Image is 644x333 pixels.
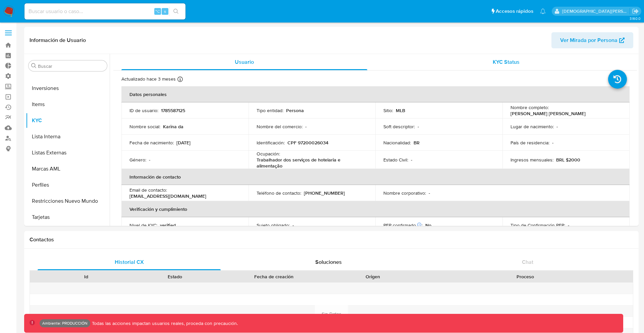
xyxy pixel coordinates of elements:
[383,107,393,113] p: Sitio :
[26,80,110,96] button: Inversiones
[155,8,160,14] span: ⌥
[568,222,569,228] p: -
[129,107,158,113] p: ID de usuario :
[540,8,546,14] a: Notificaciones
[224,273,323,280] div: Fecha de creación
[383,190,426,196] p: Nombre corporativo :
[26,145,110,161] button: Listas Externas
[149,157,150,163] p: -
[511,157,553,163] p: Ingresos mensuales :
[26,112,110,129] button: KYC
[560,32,618,48] span: Ver Mirada por Persona
[257,222,290,228] p: Sujeto obligado :
[129,193,206,199] p: [EMAIL_ADDRESS][DOMAIN_NAME]
[164,8,166,14] span: s
[632,8,639,15] a: Salir
[396,107,405,113] p: MLB
[511,124,554,130] p: Lugar de nacimiento :
[511,110,586,116] p: [PERSON_NAME] [PERSON_NAME]
[286,107,304,113] p: Persona
[496,8,533,15] span: Accesos rápidos
[30,236,633,243] h1: Contactos
[129,124,160,130] p: Nombre social :
[121,169,630,185] th: Información de contacto
[257,107,283,113] p: Tipo entidad :
[38,63,104,69] input: Buscar
[522,258,533,266] span: Chat
[129,140,174,146] p: Fecha de nacimiento :
[414,140,420,146] p: BR
[383,124,415,130] p: Soft descriptor :
[235,58,254,66] span: Usuario
[26,177,110,193] button: Perfiles
[176,140,191,146] p: [DATE]
[493,58,520,66] span: KYC Status
[46,273,126,280] div: Id
[121,201,630,217] th: Verificación y cumplimiento
[383,157,408,163] p: Estado Civil :
[257,151,280,157] p: Ocupación :
[26,161,110,177] button: Marcas AML
[315,258,342,266] span: Soluciones
[161,107,185,113] p: 1785587125
[287,140,328,146] p: CPF 97200026034
[135,273,215,280] div: Estado
[31,63,37,68] button: Buscar
[552,140,553,146] p: -
[304,190,345,196] p: [PHONE_NUMBER]
[257,157,365,169] p: Trabalhador dos serviços de hotelaria e alimentação
[511,140,549,146] p: País de residencia :
[129,157,146,163] p: Género :
[129,222,157,228] p: Nivel de KYC :
[418,124,419,130] p: -
[115,258,144,266] span: Historial CX
[121,76,176,82] p: Actualizado hace 3 meses
[556,124,558,130] p: -
[383,140,411,146] p: Nacionalidad :
[257,190,301,196] p: Teléfono de contacto :
[90,320,238,327] p: Todas las acciones impactan usuarios reales, proceda con precaución.
[422,273,628,280] div: Proceso
[169,7,183,16] button: search-icon
[556,157,580,163] p: BRL $2000
[562,8,630,14] p: jesus.vallezarante@mercadolibre.com.co
[429,190,430,196] p: -
[129,187,167,193] p: Email de contacto :
[160,222,176,228] p: verified
[26,193,110,209] button: Restricciones Nuevo Mundo
[30,37,86,44] h1: Información de Usuario
[305,124,307,130] p: -
[425,222,431,228] p: No
[26,209,110,225] button: Tarjetas
[121,86,630,102] th: Datos personales
[411,157,412,163] p: -
[24,7,185,16] input: Buscar usuario o caso...
[292,222,294,228] p: -
[26,129,110,145] button: Lista Interna
[511,222,565,228] p: Tipo de Confirmación PEP :
[42,322,88,325] p: Ambiente: PRODUCCIÓN
[257,124,303,130] p: Nombre del comercio :
[26,96,110,112] button: Items
[551,32,633,48] button: Ver Mirada por Persona
[257,140,285,146] p: Identificación :
[163,124,183,130] p: Karina da
[511,104,549,110] p: Nombre completo :
[333,273,413,280] div: Origen
[383,222,423,228] p: PEP confirmado :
